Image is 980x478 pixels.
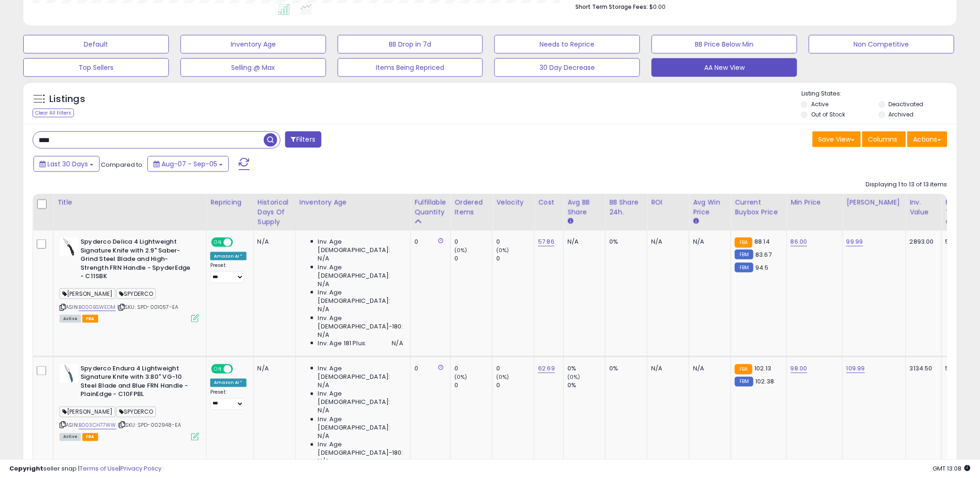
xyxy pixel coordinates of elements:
[318,254,329,263] span: N/A
[735,238,752,248] small: FBA
[258,198,292,227] div: Historical Days Of Supply
[791,198,839,207] div: Min Price
[318,382,329,390] span: N/A
[567,382,605,390] div: 0%
[147,156,229,172] button: Aug-07 - Sep-05
[496,198,530,207] div: Velocity
[210,198,250,207] div: Repricing
[866,180,947,189] div: Displaying 1 to 13 of 13 items
[392,339,403,348] span: N/A
[9,464,161,473] div: seller snap | |
[318,441,403,458] span: Inv. Age [DEMOGRAPHIC_DATA]-180:
[116,407,156,417] span: SPYDERCO
[80,364,193,401] b: Spyderco Endura 4 Lightweight Signature Knife with 3.80" VG-10 Steel Blade and Blue FRN Handle - ...
[454,238,492,246] div: 0
[946,198,963,227] div: FBA Total Qty
[813,131,861,147] button: Save View
[576,3,648,11] b: Short Term Storage Fees:
[212,239,224,246] span: ON
[232,239,247,246] span: OFF
[318,416,403,432] span: Inv. Age [DEMOGRAPHIC_DATA]:
[60,407,115,417] span: [PERSON_NAME]
[454,374,467,381] small: (0%)
[60,433,81,441] span: All listings currently available for purchase on Amazon
[868,135,898,144] span: Columns
[538,198,560,207] div: Cost
[567,198,601,217] div: Avg BB Share
[801,89,957,98] p: Listing States:
[496,364,534,373] div: 0
[847,237,863,246] a: 99.99
[212,365,224,373] span: ON
[33,156,100,172] button: Last 30 Days
[567,374,580,381] small: (0%)
[496,374,509,381] small: (0%)
[318,331,329,339] span: N/A
[210,379,247,387] div: Amazon AI *
[318,339,367,348] span: Inv. Age 181 Plus:
[232,365,247,373] span: OFF
[755,364,772,373] span: 102.13
[567,364,605,373] div: 0%
[735,364,752,375] small: FBA
[454,382,492,390] div: 0
[567,238,598,246] div: N/A
[651,364,682,373] div: N/A
[496,382,534,390] div: 0
[318,238,403,254] span: Inv. Age [DEMOGRAPHIC_DATA]:
[60,364,78,383] img: 31hyDpbZ02L._SL40_.jpg
[907,131,947,147] button: Actions
[318,364,403,381] span: Inv. Age [DEMOGRAPHIC_DATA]:
[609,198,643,217] div: BB Share 24h.
[318,263,403,280] span: Inv. Age [DEMOGRAPHIC_DATA]:
[693,198,727,217] div: Avg Win Price
[567,217,573,225] small: Avg BB Share.
[538,237,554,246] a: 57.86
[60,364,199,440] div: ASIN:
[693,364,724,373] div: N/A
[791,237,807,246] a: 86.00
[116,288,156,299] span: SPYDERCO
[756,250,772,259] span: 83.67
[60,238,199,321] div: ASIN:
[318,407,329,415] span: N/A
[735,263,753,273] small: FBM
[847,198,902,207] div: [PERSON_NAME]
[946,238,960,246] div: 50
[889,110,914,118] label: Archived
[318,280,329,288] span: N/A
[318,288,403,305] span: Inv. Age [DEMOGRAPHIC_DATA]:
[117,303,178,311] span: | SKU: SPD-001057-EA
[318,314,403,331] span: Inv. Age [DEMOGRAPHIC_DATA]-180:
[82,315,98,323] span: FBA
[82,433,98,441] span: FBA
[23,58,169,77] button: Top Sellers
[49,93,85,106] h5: Listings
[23,35,169,54] button: Default
[735,377,753,387] small: FBM
[120,464,161,473] a: Privacy Policy
[80,464,119,473] a: Terms of Use
[494,58,640,77] button: 30 Day Decrease
[300,198,407,207] div: Inventory Age
[538,364,555,373] a: 62.69
[933,464,971,473] span: 2025-10-6 13:08 GMT
[609,238,640,246] div: 0%
[496,246,509,254] small: (0%)
[258,364,288,373] div: N/A
[652,35,797,54] button: BB Price Below Min
[755,237,770,246] span: 88.14
[258,238,288,246] div: N/A
[79,422,116,430] a: B003CH77WW
[318,390,403,407] span: Inv. Age [DEMOGRAPHIC_DATA]:
[609,364,640,373] div: 0%
[494,35,640,54] button: Needs to Reprice
[496,254,534,263] div: 0
[650,2,666,11] span: $0.00
[811,100,828,108] label: Active
[9,464,43,473] strong: Copyright
[101,160,144,169] span: Compared to:
[60,238,78,256] img: 31NqMGBAV+L._SL40_.jpg
[693,238,724,246] div: N/A
[47,159,88,169] span: Last 30 Days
